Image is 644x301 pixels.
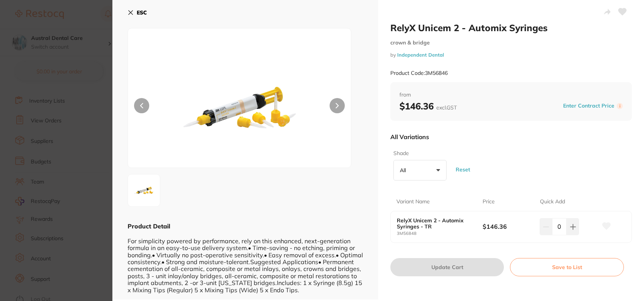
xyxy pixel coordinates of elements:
[483,222,534,231] b: $146.36
[397,52,444,58] a: Independent Dental
[483,198,495,206] p: Price
[390,133,429,141] p: All Variations
[436,104,457,111] span: excl. GST
[137,9,147,16] b: ESC
[396,198,430,206] p: Variant Name
[453,156,472,184] button: Reset
[390,52,632,58] small: by
[397,231,483,236] small: 3M56848
[390,22,632,33] h2: RelyX Unicem 2 - Automix Syringes
[617,103,623,109] label: i
[399,91,623,99] span: from
[540,198,565,206] p: Quick Add
[510,258,624,276] button: Save to List
[128,6,147,19] button: ESC
[130,177,158,204] img: ZHRoPTE5MjA
[390,70,448,76] small: Product Code: 3M56846
[172,48,306,168] img: ZHRoPTE5MjA
[397,217,474,230] b: RelyX Unicem 2 - Automix Syringes - TR
[393,160,447,181] button: All
[390,40,632,46] small: crown & bridge
[128,230,363,293] div: For simplicity powered by performance, rely on this enhanced, next-generation formula in an easy-...
[393,150,444,157] label: Shade
[399,100,457,112] b: $146.36
[400,167,409,174] p: All
[128,222,170,230] b: Product Detail
[561,102,617,109] button: Enter Contract Price
[390,258,504,276] button: Update Cart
